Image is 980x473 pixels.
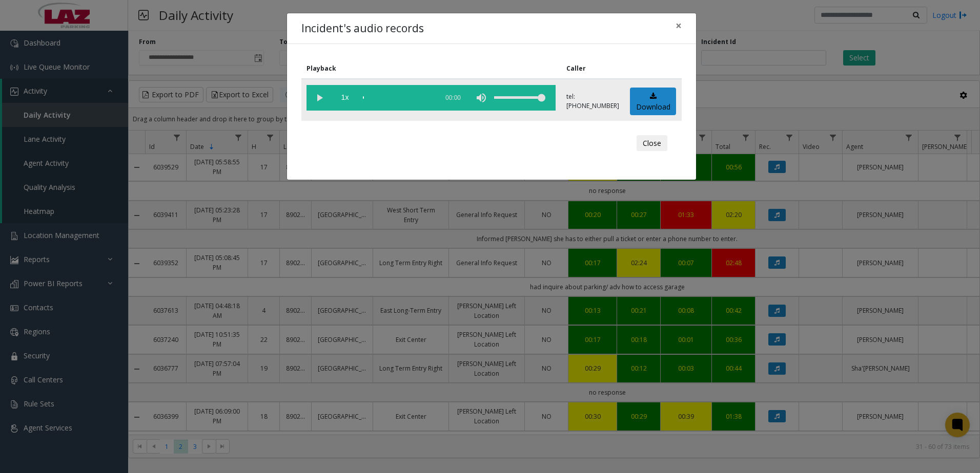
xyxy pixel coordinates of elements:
button: Close [668,13,689,38]
p: tel:[PHONE_NUMBER] [566,92,619,111]
span: × [676,18,682,33]
th: Playback [301,58,561,79]
div: volume level [494,85,545,111]
th: Caller [561,58,625,79]
span: playback speed button [332,85,358,111]
a: Download [630,88,676,116]
div: scrub bar [363,85,433,111]
button: Close [637,135,667,152]
h4: Incident's audio records [301,20,424,37]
